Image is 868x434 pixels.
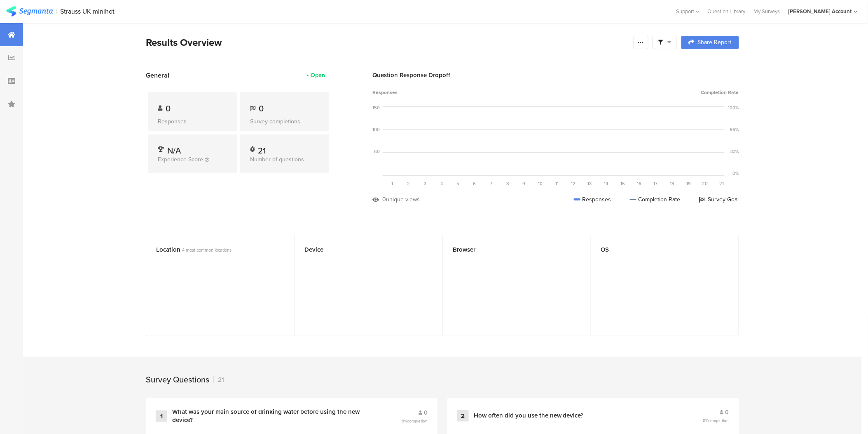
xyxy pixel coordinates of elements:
span: 3 [424,180,426,187]
div: Results Overview [146,35,629,50]
span: 6 [473,180,476,187]
div: What was your main source of drinking water before using the new device? [172,408,381,424]
div: 2 [457,410,469,422]
div: 50 [374,148,380,155]
span: 0% [402,418,428,424]
span: 0 [166,102,171,115]
span: 17 [654,180,658,187]
span: 16 [637,180,642,187]
div: Strauss UK minihot [61,7,115,15]
span: 2 [407,180,410,187]
span: 5 [457,180,460,187]
div: 0% [733,170,739,177]
span: 9 [523,180,526,187]
div: unique views [386,195,420,204]
div: Survey Questions [146,373,209,386]
span: 0 [424,408,428,417]
span: General [146,71,169,80]
span: 0 [259,102,264,115]
span: Completion Rate [701,89,739,96]
div: 21 [258,144,266,153]
a: My Surveys [750,7,784,15]
div: 1 [156,410,167,422]
span: Share Report [698,40,732,45]
span: 7 [490,180,492,187]
span: 14 [604,180,608,187]
span: 12 [571,180,576,187]
span: 8 [506,180,509,187]
div: OS [601,245,715,254]
div: Device [304,245,419,254]
span: N/A [167,144,181,157]
div: 0 [382,195,386,204]
div: [PERSON_NAME] Account [788,7,852,15]
div: 100% [728,104,739,111]
span: completion [407,418,428,424]
span: 18 [670,180,674,187]
span: Responses [372,89,398,96]
div: 100 [372,126,380,133]
span: 4 most common locations [182,247,232,253]
span: 15 [621,180,625,187]
span: 1 [391,180,393,187]
div: Location [156,245,271,254]
span: 0% [703,417,729,424]
span: 13 [588,180,592,187]
span: 21 [720,180,724,187]
div: 66% [730,126,739,133]
span: 4 [440,180,443,187]
span: completion [709,417,729,424]
span: 19 [687,180,691,187]
div: Browser [453,245,567,254]
span: 20 [702,180,708,187]
div: Open [311,71,325,80]
div: | [56,7,57,16]
div: Support [676,5,700,18]
div: 150 [372,104,380,111]
div: Question Response Dropoff [372,71,739,80]
img: segmanta logo [6,6,53,17]
div: Completion Rate [630,195,681,204]
span: Experience Score [158,155,203,164]
div: Survey completions [250,117,319,126]
div: How often did you use the new device? [474,412,584,420]
div: Responses [158,117,227,126]
span: 0 [725,408,729,417]
div: 21 [213,375,224,384]
div: Responses [574,195,611,204]
div: 33% [731,148,739,155]
span: 11 [555,180,559,187]
div: Survey Goal [699,195,739,204]
span: Number of questions [250,155,304,164]
a: Question Library [704,7,750,15]
span: 10 [538,180,543,187]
